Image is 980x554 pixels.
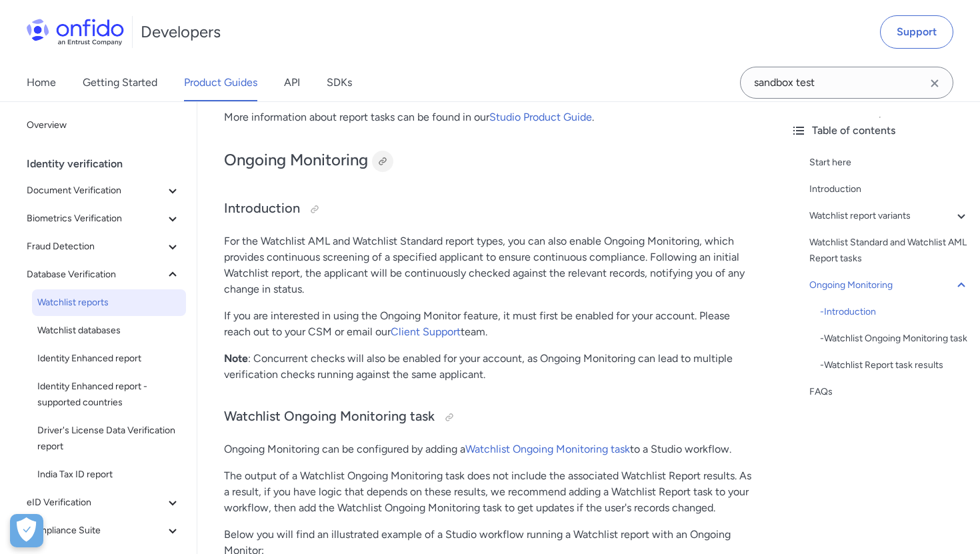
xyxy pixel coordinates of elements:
div: - Watchlist Ongoing Monitoring task [820,331,969,347]
div: - Watchlist Report task results [820,357,969,373]
strong: Note [224,352,248,365]
a: Getting Started [83,64,157,101]
button: Fraud Detection [21,233,186,260]
span: Fraud Detection [27,239,165,255]
p: More information about report tasks can be found in our . [224,109,753,125]
p: For the Watchlist AML and Watchlist Standard report types, you can also enable Ongoing Monitoring... [224,233,753,297]
button: Biometrics Verification [21,205,186,232]
a: Watchlist databases [32,317,186,344]
h3: Watchlist Ongoing Monitoring task [224,407,753,428]
h3: Introduction [224,199,753,220]
h1: Developers [141,21,221,43]
span: Identity Enhanced report [37,351,181,367]
span: Overview [27,117,181,133]
p: : Concurrent checks will also be enabled for your account, as Ongoing Monitoring can lead to mult... [224,351,753,383]
span: Document Verification [27,183,165,199]
a: Driver's License Data Verification report [32,417,186,460]
a: Ongoing Monitoring [809,277,969,293]
p: If you are interested in using the Ongoing Monitor feature, it must first be enabled for your acc... [224,308,753,340]
span: India Tax ID report [37,467,181,483]
a: Watchlist report variants [809,208,969,224]
a: Product Guides [184,64,257,101]
span: Compliance Suite [27,523,165,539]
button: Compliance Suite [21,517,186,544]
a: FAQs [809,384,969,400]
a: Identity Enhanced report - supported countries [32,373,186,416]
input: Onfido search input field [740,67,953,99]
button: Document Verification [21,177,186,204]
a: API [284,64,300,101]
a: Watchlist reports [32,289,186,316]
h2: Ongoing Monitoring [224,149,753,172]
a: Studio Product Guide [489,111,592,123]
a: Start here [809,155,969,171]
a: -Introduction [820,304,969,320]
a: Identity Enhanced report [32,345,186,372]
span: Driver's License Data Verification report [37,423,181,455]
div: - Introduction [820,304,969,320]
div: Identity verification [27,151,191,177]
a: India Tax ID report [32,461,186,488]
svg: Clear search field button [927,75,943,91]
a: Overview [21,112,186,139]
a: Introduction [809,181,969,197]
button: Open Preferences [10,514,43,547]
span: eID Verification [27,495,165,511]
button: Database Verification [21,261,186,288]
a: SDKs [327,64,352,101]
button: eID Verification [21,489,186,516]
a: -Watchlist Ongoing Monitoring task [820,331,969,347]
span: Database Verification [27,267,165,283]
span: Biometrics Verification [27,211,165,227]
span: Watchlist reports [37,295,181,311]
a: Support [880,15,953,49]
span: Watchlist databases [37,323,181,339]
a: Client Support [391,325,461,338]
a: -Watchlist Report task results [820,357,969,373]
span: Identity Enhanced report - supported countries [37,379,181,411]
div: Cookie Preferences [10,514,43,547]
div: Table of contents [791,123,969,139]
a: Watchlist Standard and Watchlist AML Report tasks [809,235,969,267]
p: The output of a Watchlist Ongoing Monitoring task does not include the associated Watchlist Repor... [224,468,753,516]
p: Ongoing Monitoring can be configured by adding a to a Studio workflow. [224,441,753,457]
img: Onfido Logo [27,19,124,45]
a: Watchlist Ongoing Monitoring task [465,443,630,455]
a: Home [27,64,56,101]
